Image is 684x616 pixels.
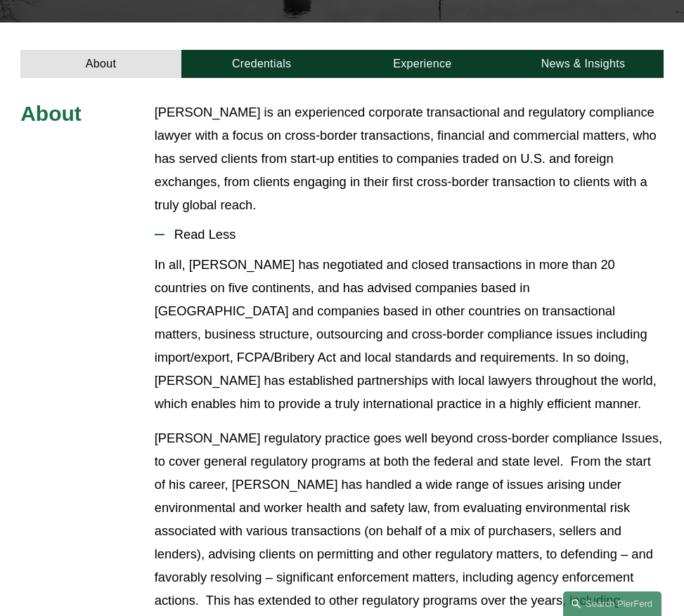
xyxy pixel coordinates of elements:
p: In all, [PERSON_NAME] has negotiated and closed transactions in more than 20 countries on five co... [155,253,664,415]
button: Read Less [155,216,664,253]
span: About [20,102,82,125]
a: About [20,50,181,77]
p: [PERSON_NAME] is an experienced corporate transactional and regulatory compliance lawyer with a f... [155,100,664,216]
a: Credentials [181,50,342,77]
a: Search this site [563,591,662,616]
a: Experience [342,50,503,77]
a: News & Insights [503,50,664,77]
span: Read Less [164,227,664,242]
